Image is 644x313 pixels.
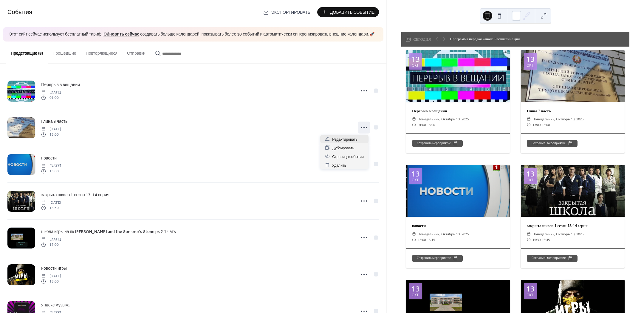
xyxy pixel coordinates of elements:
[532,231,583,237] span: понедельник, октябрь 13, 2025
[532,237,541,243] span: 15:30
[41,265,67,271] span: новости игры
[527,293,534,297] div: окт.
[41,81,80,88] a: Перерыв в вещании
[541,237,542,243] span: -
[521,223,625,228] div: закрыта школа 1 сезон 13-14 серия
[41,242,61,248] span: 17:00
[426,237,427,243] span: -
[41,279,61,284] span: 18:00
[526,170,535,177] div: 13
[122,42,150,63] button: Отправки
[332,136,357,142] span: Редактировать
[542,122,550,128] span: 15:00
[411,170,420,177] div: 13
[317,7,379,17] button: Добавить Событие
[41,228,176,235] span: школа игры на пк [PERSON_NAME] and the Sorcerer's Stone ps 2 1 чать
[541,122,542,128] span: -
[41,155,57,162] a: новости
[527,140,578,147] button: Сохранить мероприятие
[7,7,32,18] span: События
[41,90,61,95] span: [DATE]
[527,255,578,262] button: Сохранить мероприятие
[532,116,583,122] span: понедельник, октябрь 13, 2025
[9,32,374,38] span: Этот сайт сейчас использует бесплатный тариф. создавать больше календарей, показывать более 10 со...
[521,108,625,114] div: Глина 3 часть
[542,237,550,243] span: 16:45
[527,64,534,67] div: окт.
[526,56,535,63] div: 13
[41,273,61,279] span: [DATE]
[412,293,419,297] div: окт.
[412,122,416,128] div: ​
[418,231,469,237] span: понедельник, октябрь 13, 2025
[412,140,463,147] button: Сохранить мероприятие
[332,145,354,151] span: Дублировать
[532,122,541,128] span: 13:00
[41,126,61,132] span: [DATE]
[406,223,510,228] div: новости
[527,116,531,122] div: ​
[41,82,80,88] span: Перерыв в вещании
[330,9,374,16] span: Добавить Событие
[527,178,534,182] div: окт.
[6,42,48,63] button: Предстоящие (8)
[527,122,531,128] div: ​
[412,178,419,182] div: окт.
[81,42,122,63] button: Повторяющиеся
[412,64,419,67] div: окт.
[41,237,61,242] span: [DATE]
[41,169,61,174] span: 15:00
[526,285,535,292] div: 13
[427,237,435,243] span: 15:15
[258,7,315,17] a: Экспортировать
[418,116,469,122] span: понедельник, октябрь 13, 2025
[427,122,435,128] span: 13:00
[527,231,531,237] div: ​
[41,205,61,211] span: 15:30
[41,302,69,309] a: яндекс музыка
[332,154,364,160] span: Страница события
[41,192,109,198] span: закрыта школа 1 сезон 13-14 серия
[103,30,139,39] a: Обновить сейчас
[41,200,61,205] span: [DATE]
[426,122,427,128] span: -
[41,191,109,198] a: закрыта школа 1 сезон 13-14 серия
[411,56,420,63] div: 13
[527,237,531,243] div: ​
[412,116,416,122] div: ​
[412,255,463,262] button: Сохранить мероприятие
[41,163,61,168] span: [DATE]
[41,265,67,272] a: новости игры
[41,132,61,137] span: 13:00
[418,122,426,128] span: 01:00
[41,95,61,101] span: 01:00
[412,237,416,243] div: ​
[332,162,346,168] span: Удалить
[450,36,520,42] div: Программа передач канала Расписание дня
[41,228,176,235] a: школа игры на пк [PERSON_NAME] and the Sorcerer's Stone ps 2 1 чать
[48,42,81,63] button: Прошедшие
[406,108,510,114] div: Перерыв в вещании
[41,155,57,161] span: новости
[41,118,67,125] a: Глина 3 часть
[411,285,420,292] div: 13
[412,231,416,237] div: ​
[271,9,310,16] span: Экспортировать
[418,237,426,243] span: 15:00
